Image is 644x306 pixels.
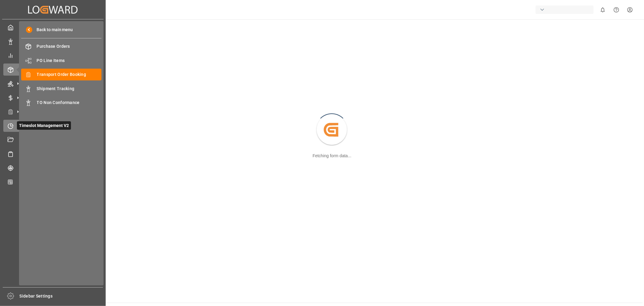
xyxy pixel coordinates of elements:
span: Purchase Orders [37,43,102,50]
span: Sidebar Settings [20,293,103,299]
a: TO Non Conformance [21,97,101,109]
a: My Reports [3,50,102,61]
span: Timeslot Management V2 [17,121,71,130]
button: show 0 new notifications [596,3,610,17]
a: Data Management [3,35,102,47]
a: Document Management [3,134,102,146]
span: PO Line Items [37,57,102,64]
span: TO Non Conformance [37,99,102,106]
span: Transport Order Booking [37,71,102,78]
a: PO Line Items [21,54,101,66]
span: Back to main menu [32,27,73,33]
a: Tracking Shipment [3,162,102,174]
a: CO2 Calculator [3,176,102,188]
a: My Cockpit [3,21,102,33]
button: Help Center [610,3,623,17]
a: Sailing Schedules [3,148,102,160]
a: Transport Order Booking [21,69,101,80]
a: Shipment Tracking [21,83,101,94]
span: Shipment Tracking [37,86,102,92]
a: Purchase Orders [21,41,101,52]
a: Timeslot Management V2Timeslot Management V2 [3,120,102,132]
div: Fetching form data... [312,153,351,159]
